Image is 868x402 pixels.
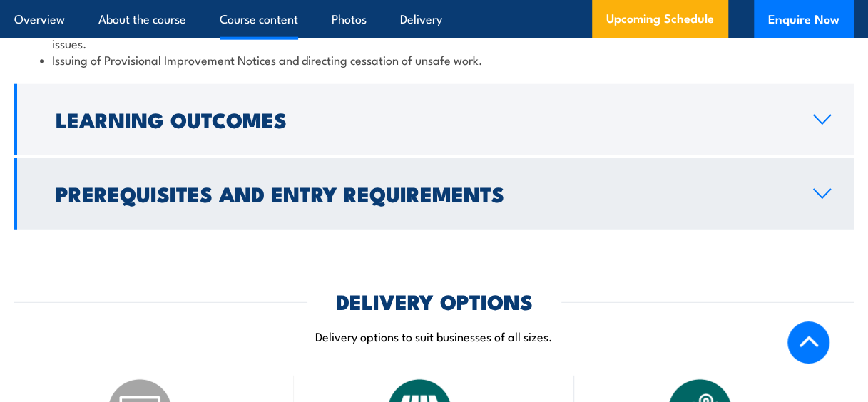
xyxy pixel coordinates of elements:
li: Issuing of Provisional Improvement Notices and directing cessation of unsafe work. [40,51,828,68]
h2: Prerequisites and Entry Requirements [56,184,790,202]
p: Delivery options to suit businesses of all sizes. [14,328,854,344]
a: Prerequisites and Entry Requirements [14,158,854,230]
a: Learning Outcomes [14,84,854,155]
h2: Learning Outcomes [56,110,790,128]
h2: DELIVERY OPTIONS [336,292,533,310]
